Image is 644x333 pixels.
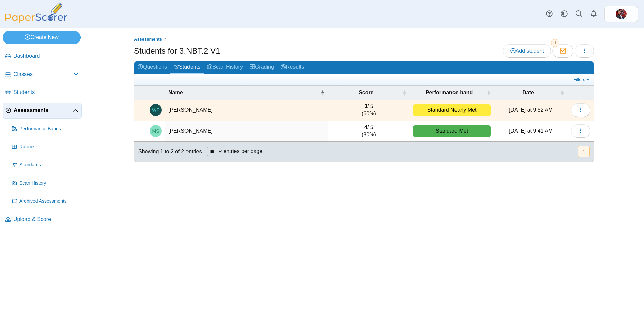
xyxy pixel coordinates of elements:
[9,157,82,173] a: Standards
[497,89,559,96] span: Date
[13,216,79,223] span: Upload & Score
[152,129,159,133] span: Midori Smith
[13,89,79,96] span: Students
[604,6,638,22] a: ps.yyrSfKExD6VWH9yo
[572,76,592,83] a: Filters
[413,125,491,137] div: Standard Met
[19,144,79,150] span: Rubrics
[152,108,159,112] span: Wren Farrow
[321,89,325,96] span: Name : Activate to invert sorting
[165,121,328,142] td: [PERSON_NAME]
[3,18,70,24] a: PaperScorer
[509,128,553,134] time: Oct 3, 2025 at 9:41 AM
[19,162,79,169] span: Standards
[134,37,162,42] span: Assessments
[134,142,202,162] div: Showing 1 to 2 of 2 entries
[503,44,551,58] a: Add student
[331,89,401,96] span: Score
[19,180,79,187] span: Scan History
[19,126,79,132] span: Performance Bands
[413,89,485,96] span: Performance band
[552,44,573,58] button: 1
[560,89,564,96] span: Date : Activate to sort
[223,148,262,154] label: entries per page
[3,85,82,101] a: Students
[132,35,164,44] a: Assessments
[246,61,277,74] a: Grading
[586,7,601,21] a: Alerts
[19,198,79,205] span: Archived Assessments
[14,107,73,114] span: Assessments
[616,9,627,19] span: Greg Mullen
[9,193,82,209] a: Archived Assessments
[3,66,82,83] a: Classes
[487,89,491,96] span: Performance band : Activate to sort
[616,9,627,19] img: ps.yyrSfKExD6VWH9yo
[3,31,81,44] a: Create New
[165,100,328,121] td: [PERSON_NAME]
[578,146,590,157] button: 1
[134,61,170,74] a: Questions
[13,52,79,60] span: Dashboard
[509,107,553,113] time: Oct 3, 2025 at 9:52 AM
[364,103,367,109] b: 3
[168,89,319,96] span: Name
[328,121,410,142] td: / 5 (80%)
[577,146,590,157] nav: pagination
[3,48,82,64] a: Dashboard
[364,124,367,130] b: 4
[413,104,491,116] div: Standard Nearly Met
[204,61,246,74] a: Scan History
[13,70,73,78] span: Classes
[510,48,544,54] span: Add student
[9,121,82,137] a: Performance Bands
[9,139,82,155] a: Rubrics
[3,103,82,119] a: Assessments
[551,39,559,47] span: 1
[277,61,307,74] a: Results
[134,45,220,57] h1: Students for 3.NBT.2 V1
[402,89,406,96] span: Score : Activate to sort
[3,3,70,23] img: PaperScorer
[170,61,204,74] a: Students
[3,211,82,228] a: Upload & Score
[9,175,82,191] a: Scan History
[328,100,410,121] td: / 5 (60%)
